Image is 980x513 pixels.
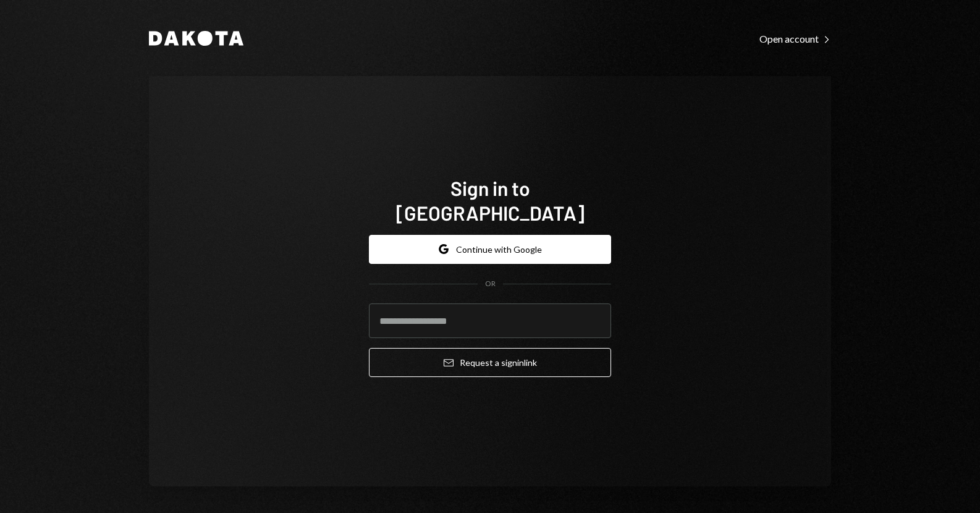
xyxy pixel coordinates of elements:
[369,348,611,377] button: Request a signinlink
[369,176,611,225] h1: Sign in to [GEOGRAPHIC_DATA]
[485,279,496,289] div: OR
[759,33,831,45] div: Open account
[759,32,831,45] a: Open account
[369,235,611,264] button: Continue with Google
